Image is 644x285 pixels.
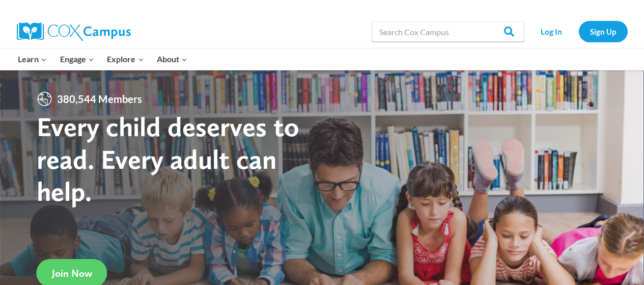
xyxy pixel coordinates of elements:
span: Join Now [52,267,92,279]
span: Engage [60,53,94,66]
img: Cox Campus [17,22,131,41]
input: Search Cox Campus [372,21,524,42]
a: Sign Up [579,21,628,42]
span: Explore [107,53,144,66]
span: Learn [18,53,47,66]
nav: Secondary Navigation [529,21,628,42]
nav: Primary Navigation [12,48,194,70]
strong: Every child deserves to read. Every adult can help. [37,110,299,208]
span: About [157,53,187,66]
a: Log In [529,21,574,42]
span: 380,544 Members [53,91,146,107]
